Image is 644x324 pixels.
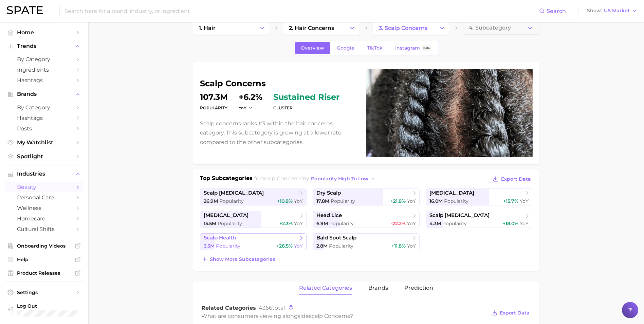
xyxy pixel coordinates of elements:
[5,254,83,265] a: Help
[200,188,307,205] a: scalp [MEDICAL_DATA]26.9m Popularity+10.8% YoY
[5,113,83,123] a: Hashtags
[404,285,433,291] span: Prediction
[5,169,83,179] button: Industries
[276,243,293,249] span: +26.5%
[337,45,354,51] span: Google
[7,6,43,14] img: SPATE
[273,93,339,101] span: sustained riser
[17,215,71,222] span: homecare
[389,42,438,54] a: InstagramBeta
[316,235,356,241] span: bald spot scalp
[426,188,533,205] a: [MEDICAL_DATA]16.0m Popularity+15.7% YoY
[390,198,406,204] span: +21.8%
[17,67,71,73] span: Ingredients
[5,137,83,148] a: My Watchlist
[5,75,83,86] a: Hashtags
[311,176,368,182] span: popularity high to low
[520,198,529,204] span: YoY
[520,220,529,227] span: YoY
[17,91,71,97] span: Brands
[5,89,83,99] button: Brands
[585,6,639,15] button: ShowUS Market
[204,220,216,227] span: 15.5m
[604,9,630,13] span: US Market
[294,220,303,227] span: YoY
[5,203,83,213] a: wellness
[17,43,71,49] span: Trends
[331,198,355,204] span: Popularity
[216,243,240,249] span: Popularity
[259,305,272,311] span: 4366
[201,311,486,321] div: What are consumers viewing alongside ?
[254,175,378,182] span: for by
[435,21,449,35] button: Change Category
[239,93,262,101] dd: +6.2%
[204,235,236,241] span: scalp health
[395,45,420,51] span: Instagram
[426,211,533,228] a: scalp [MEDICAL_DATA]4.3m Popularity+18.0% YoY
[391,243,406,249] span: +11.8%
[17,153,71,160] span: Spotlight
[17,29,71,36] span: Home
[17,125,71,132] span: Posts
[17,56,71,62] span: by Category
[279,220,293,227] span: +2.3%
[5,224,83,234] a: cultural shifts
[17,289,71,295] span: Settings
[5,41,83,51] button: Trends
[255,21,270,35] button: Change Category
[5,27,83,38] a: Home
[5,213,83,224] a: homecare
[503,220,518,227] span: +18.0%
[5,268,83,278] a: Product Releases
[367,45,383,51] span: TikTok
[294,243,303,249] span: YoY
[5,123,83,134] a: Posts
[361,42,388,54] a: TikTok
[17,226,71,232] span: cultural shifts
[17,205,71,211] span: wellness
[204,212,249,219] span: [MEDICAL_DATA]
[316,212,342,219] span: head lice
[200,119,358,147] p: Scalp concerns ranks #3 within the hair concerns category. This subcategory is growing at a lower...
[5,54,83,65] a: by Category
[329,243,353,249] span: Popularity
[5,65,83,75] a: Ingredients
[429,220,441,227] span: 4.3m
[199,25,216,31] span: 1. hair
[5,182,83,192] a: beauty
[316,190,341,196] span: dry scalp
[391,220,406,227] span: -22.2%
[193,21,255,35] a: 1. hair
[295,42,330,54] a: Overview
[17,104,71,111] span: by Category
[368,285,388,291] span: brands
[503,198,518,204] span: +15.7%
[17,171,71,177] span: Industries
[5,151,83,162] a: Spotlight
[5,102,83,113] a: by Category
[309,313,350,319] span: scalp concerns
[200,104,228,112] dt: Popularity
[5,192,83,203] a: personal care
[17,303,81,309] span: Log Out
[444,198,468,204] span: Popularity
[218,220,242,227] span: Popularity
[463,21,539,35] button: 4. Subcategory
[442,220,467,227] span: Popularity
[200,233,307,250] a: scalp health3.5m Popularity+26.5% YoY
[283,21,345,35] a: 2. hair concerns
[204,243,215,249] span: 3.5m
[210,256,275,262] span: Show more subcategories
[313,211,420,228] a: head lice6.9m Popularity-22.2% YoY
[294,198,303,204] span: YoY
[204,190,264,196] span: scalp [MEDICAL_DATA]
[201,305,256,311] span: Related Categories
[587,9,602,13] span: Show
[316,243,328,249] span: 2.8m
[17,270,71,276] span: Product Releases
[469,25,511,31] span: 4. Subcategory
[301,45,324,51] span: Overview
[309,174,378,183] button: popularity high to low
[5,287,83,298] a: Settings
